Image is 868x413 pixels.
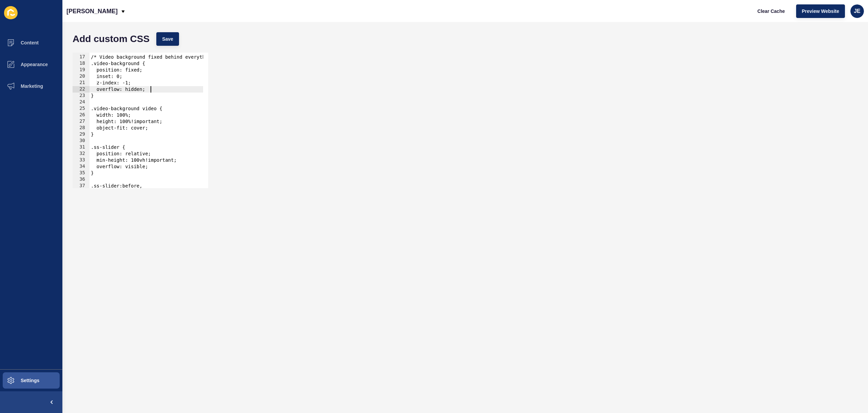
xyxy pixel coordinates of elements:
[73,151,90,157] div: 32
[73,170,90,176] div: 35
[73,138,90,144] div: 30
[73,80,90,86] div: 21
[73,157,90,163] div: 33
[73,54,90,60] div: 17
[66,3,118,20] p: [PERSON_NAME]
[73,36,150,42] h1: Add custom CSS
[73,60,90,67] div: 18
[73,163,90,170] div: 34
[802,8,839,15] span: Preview Website
[73,86,90,93] div: 22
[73,131,90,138] div: 29
[854,8,861,15] span: JE
[757,8,785,15] span: Clear Cache
[73,144,90,151] div: 31
[156,32,179,46] button: Save
[752,4,791,18] button: Clear Cache
[73,176,90,183] div: 36
[73,118,90,125] div: 27
[796,4,845,18] button: Preview Website
[73,105,90,112] div: 25
[73,93,90,99] div: 23
[73,67,90,73] div: 19
[73,183,90,189] div: 37
[73,73,90,80] div: 20
[162,36,173,42] span: Save
[73,125,90,131] div: 28
[73,99,90,105] div: 24
[73,112,90,118] div: 26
